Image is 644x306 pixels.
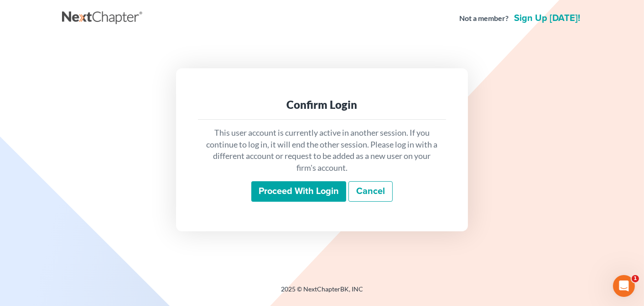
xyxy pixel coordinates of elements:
p: This user account is currently active in another session. If you continue to log in, it will end ... [205,127,439,174]
a: Cancel [348,181,393,202]
div: 2025 © NextChapterBK, INC [62,285,582,301]
a: Sign up [DATE]! [512,14,582,23]
input: Proceed with login [251,181,346,202]
span: 1 [632,275,639,282]
strong: Not a member? [459,13,509,24]
iframe: Intercom live chat [613,275,635,297]
div: Confirm Login [205,97,439,112]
